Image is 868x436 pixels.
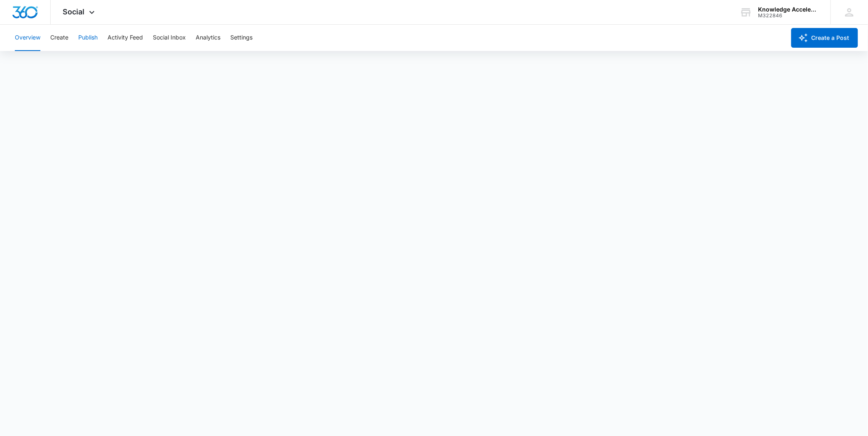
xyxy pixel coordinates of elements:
[230,25,253,51] button: Settings
[791,28,858,48] button: Create a Post
[50,25,68,51] button: Create
[758,6,819,13] div: account name
[758,13,819,19] div: account id
[108,25,143,51] button: Activity Feed
[78,25,98,51] button: Publish
[196,25,220,51] button: Analytics
[153,25,186,51] button: Social Inbox
[63,7,85,16] span: Social
[15,25,40,51] button: Overview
